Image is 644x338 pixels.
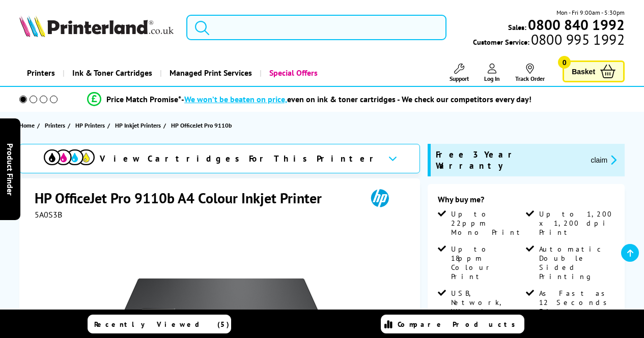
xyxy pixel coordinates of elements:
span: Automatic Double Sided Printing [539,244,612,281]
span: Up to 1,200 x 1,200 dpi Print [539,209,612,237]
span: Up to 18ppm Colour Print [451,244,524,281]
span: HP OfficeJet Pro 9110b [171,120,232,131]
span: Sales: [508,22,526,32]
span: Basket [572,65,595,78]
a: Track Order [515,64,545,82]
a: HP Inkjet Printers [115,120,163,131]
span: Printers [45,120,65,131]
a: Home [19,120,37,131]
span: 5A0S3B [35,209,62,220]
span: HP Inkjet Printers [115,120,161,131]
a: Printers [19,60,63,86]
span: Compare Products [398,320,521,329]
a: Special Offers [260,60,325,86]
li: modal_Promise [5,90,613,108]
span: View Cartridges For This Printer [100,153,380,164]
a: Log In [484,64,500,82]
div: - even on ink & toner cartridges - We check our competitors every day! [181,94,531,104]
span: Recently Viewed (5) [94,320,230,329]
span: 0800 995 1992 [529,35,625,44]
span: HP Printers [75,120,105,131]
span: Log In [484,75,500,82]
a: Ink & Toner Cartridges [63,60,160,86]
a: 0800 840 1992 [526,20,625,29]
div: Why buy me? [438,194,614,209]
span: Customer Service: [473,35,625,47]
span: We won’t be beaten on price, [184,94,287,104]
a: HP Printers [75,120,107,131]
span: Support [450,75,469,82]
span: 0 [558,56,571,69]
a: Printers [45,120,68,131]
span: Ink & Toner Cartridges [72,60,152,86]
button: promo-description [587,154,620,166]
a: Recently Viewed (5) [88,315,231,333]
a: Compare Products [381,315,524,333]
span: Product Finder [5,143,15,195]
img: Printerland Logo [19,15,174,37]
span: Free 3 Year Warranty [436,149,583,171]
b: 0800 840 1992 [528,15,625,34]
a: Managed Print Services [160,60,260,86]
a: Support [450,64,469,82]
span: As Fast as 12 Seconds First page [539,289,612,325]
a: HP OfficeJet Pro 9110b [171,120,234,131]
a: Basket 0 [563,60,625,82]
img: View Cartridges [44,149,95,165]
a: Printerland Logo [19,15,174,39]
span: Mon - Fri 9:00am - 5:30pm [556,8,625,17]
span: Home [19,120,35,131]
img: HP [356,189,403,207]
span: Up to 22ppm Mono Print [451,209,524,237]
h1: HP OfficeJet Pro 9110b A4 Colour Inkjet Printer [35,189,332,207]
span: Price Match Promise* [106,94,181,104]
